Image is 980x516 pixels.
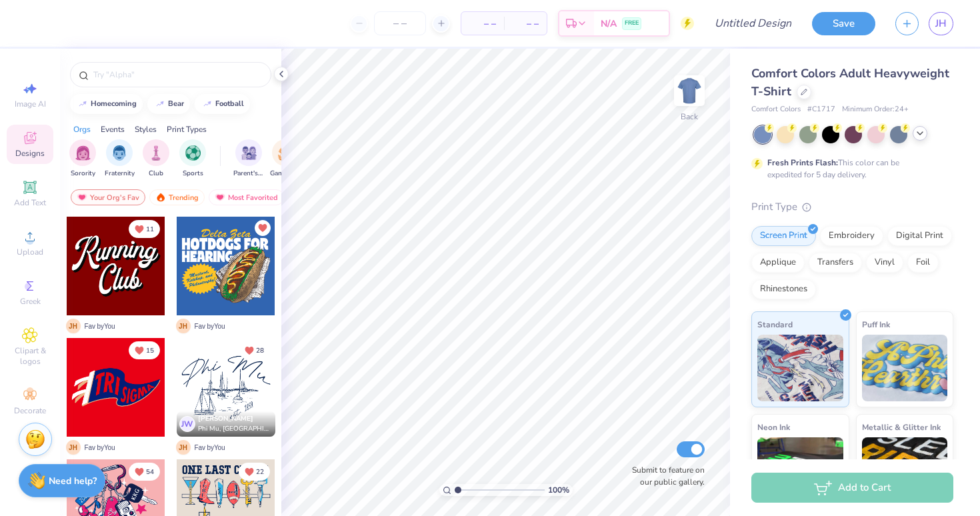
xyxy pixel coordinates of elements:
div: Embroidery [820,226,883,246]
div: filter for Game Day [270,139,301,179]
div: filter for Club [143,139,169,179]
input: Try "Alpha" [92,68,263,81]
button: Unlike [129,463,160,481]
span: Fav by You [195,321,225,331]
span: Neon Ink [757,420,790,434]
button: filter button [105,139,135,179]
span: Fraternity [105,169,135,179]
span: Sports [183,169,203,179]
div: Orgs [73,123,91,135]
img: trending.gif [155,193,166,202]
span: Add Text [14,197,46,208]
span: Greek [20,296,41,307]
span: Upload [17,247,43,257]
span: Minimum Order: 24 + [842,104,909,115]
div: Events [101,123,125,135]
span: # C1717 [807,104,835,115]
button: Unlike [239,341,270,359]
img: trend_line.gif [155,100,165,108]
div: homecoming [91,100,137,107]
span: Fav by You [85,443,115,453]
div: Print Types [167,123,207,135]
span: 15 [146,347,154,354]
span: Comfort Colors [751,104,801,115]
button: filter button [179,139,206,179]
img: Standard [757,335,843,401]
span: Fav by You [85,321,115,331]
span: J H [66,319,81,333]
img: trend_line.gif [77,100,88,108]
button: Unlike [239,463,270,481]
button: filter button [270,139,301,179]
div: Transfers [809,253,862,273]
img: trend_line.gif [202,100,213,108]
span: Puff Ink [862,317,890,331]
span: J H [176,440,191,455]
div: Print Type [751,199,953,215]
span: 22 [256,469,264,475]
span: Image AI [15,99,46,109]
span: – – [512,17,539,31]
span: J H [66,440,81,455]
div: This color can be expedited for 5 day delivery. [767,157,931,181]
input: – – [374,11,426,35]
img: Game Day Image [278,145,293,161]
button: homecoming [70,94,143,114]
button: filter button [233,139,264,179]
img: most_fav.gif [215,193,225,202]
div: Vinyl [866,253,903,273]
span: Standard [757,317,793,331]
button: football [195,94,250,114]
button: Unlike [129,220,160,238]
span: Parent's Weekend [233,169,264,179]
strong: Fresh Prints Flash: [767,157,838,168]
div: filter for Fraternity [105,139,135,179]
img: Puff Ink [862,335,948,401]
span: N/A [601,17,617,31]
div: Foil [907,253,939,273]
img: Sorority Image [75,145,91,161]
span: 28 [256,347,264,354]
span: Decorate [14,405,46,416]
span: Comfort Colors Adult Heavyweight T-Shirt [751,65,949,99]
div: bear [168,100,184,107]
strong: Need help? [49,475,97,487]
span: 54 [146,469,154,475]
div: Screen Print [751,226,816,246]
div: football [215,100,244,107]
span: Phi Mu, [GEOGRAPHIC_DATA] [198,424,270,434]
span: Fav by You [195,443,225,453]
div: Back [681,111,698,123]
span: Clipart & logos [7,345,53,367]
span: JH [935,16,947,31]
img: Metallic & Glitter Ink [862,437,948,504]
div: filter for Sorority [69,139,96,179]
span: 100 % [548,484,569,496]
button: Save [812,12,875,35]
img: Sports Image [185,145,201,161]
a: JH [929,12,953,35]
div: Applique [751,253,805,273]
div: Your Org's Fav [71,189,145,205]
div: Styles [135,123,157,135]
button: Unlike [129,341,160,359]
img: Club Image [149,145,163,161]
span: J H [176,319,191,333]
img: Fraternity Image [112,145,127,161]
div: Digital Print [887,226,952,246]
span: [PERSON_NAME] [198,414,253,423]
button: Unlike [255,220,271,236]
button: bear [147,94,190,114]
span: Metallic & Glitter Ink [862,420,941,434]
img: Neon Ink [757,437,843,504]
label: Submit to feature on our public gallery. [625,464,705,488]
div: JW [179,416,195,432]
input: Untitled Design [704,10,802,37]
img: most_fav.gif [77,193,87,202]
span: – – [469,17,496,31]
span: Sorority [71,169,95,179]
img: Parent's Weekend Image [241,145,257,161]
button: filter button [69,139,96,179]
span: Designs [15,148,45,159]
div: Rhinestones [751,279,816,299]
